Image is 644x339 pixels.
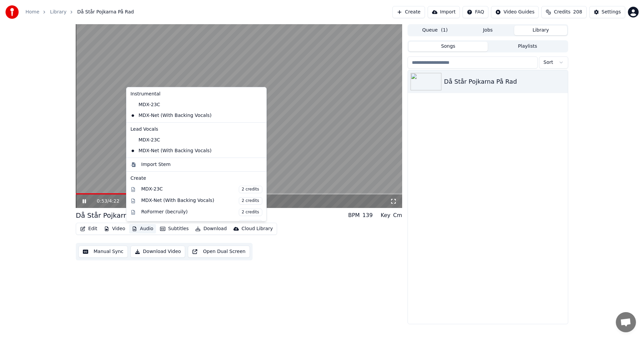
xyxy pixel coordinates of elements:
[109,198,119,205] span: 4:22
[616,312,636,332] a: Öppna chatt
[157,224,191,234] button: Subtitles
[239,209,262,216] span: 2 credits
[130,175,262,182] div: Create
[554,9,570,15] span: Credits
[541,6,586,18] button: Credits208
[193,224,229,234] button: Download
[573,9,582,15] span: 208
[188,246,250,258] button: Open Dual Screen
[141,186,262,193] div: MDX-23C
[514,26,567,35] button: Library
[381,211,390,219] div: Key
[543,59,553,66] span: Sort
[444,77,565,86] div: Då Står Pojkarna På Rad
[141,161,171,168] div: Import Stem
[97,198,113,205] div: /
[491,6,539,18] button: Video Guides
[441,27,448,34] span: ( 1 )
[589,6,625,18] button: Settings
[488,42,567,51] button: Playlists
[409,26,462,35] button: Queue
[77,224,100,234] button: Edit
[239,197,262,205] span: 2 credits
[128,99,255,110] div: MDX-23C
[602,9,621,15] div: Settings
[241,225,273,232] div: Cloud Library
[141,209,262,216] div: RoFormer (becruily)
[392,6,425,18] button: Create
[239,186,262,193] span: 2 credits
[25,9,39,15] a: Home
[25,9,134,15] nav: breadcrumb
[393,211,402,219] div: Cm
[50,9,66,15] a: Library
[101,224,128,234] button: Video
[428,6,460,18] button: Import
[409,42,488,51] button: Songs
[363,211,373,219] div: 139
[129,224,156,234] button: Audio
[348,211,360,219] div: BPM
[97,198,107,205] span: 0:53
[462,26,515,35] button: Jobs
[239,220,262,227] span: 2 credits
[76,211,157,220] div: Då Står Pojkarna På Rad
[77,9,134,15] span: Då Står Pojkarna På Rad
[128,135,255,145] div: MDX-23C
[5,5,19,19] img: youka
[128,145,255,156] div: MDX-Net (With Backing Vocals)
[463,6,488,18] button: FAQ
[78,246,128,258] button: Manual Sync
[128,124,265,135] div: Lead Vocals
[128,110,255,121] div: MDX-Net (With Backing Vocals)
[128,89,265,99] div: Instrumental
[141,197,262,205] div: MDX-Net (With Backing Vocals)
[130,246,185,258] button: Download Video
[141,220,262,227] div: RoFormer (instv7_gabox)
